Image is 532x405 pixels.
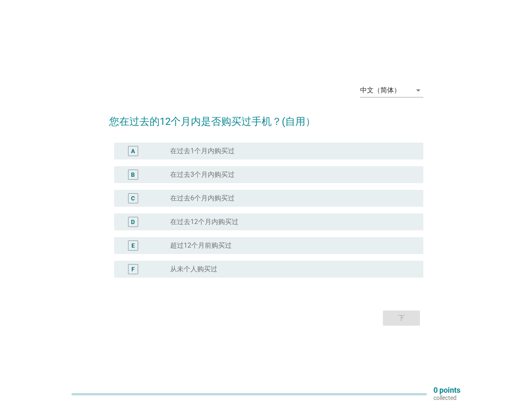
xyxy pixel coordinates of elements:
div: 中文（简体） [360,86,401,94]
label: 在过去1个月内购买过 [170,147,235,155]
h2: 您在过去的12个月内是否购买过手机？(自用） [109,105,423,129]
div: E [131,241,135,250]
label: 超过12个月前购买过 [170,241,232,250]
p: 0 points [433,386,460,394]
div: F [131,265,135,274]
label: 从未个人购买过 [170,265,217,273]
div: D [131,218,135,227]
div: C [131,194,135,203]
div: B [131,170,135,179]
label: 在过去3个月内购买过 [170,170,235,179]
p: collected [433,394,460,402]
label: 在过去6个月内购买过 [170,194,235,202]
i: arrow_drop_down [413,85,423,95]
label: 在过去12个月内购买过 [170,218,238,226]
div: A [131,147,135,156]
